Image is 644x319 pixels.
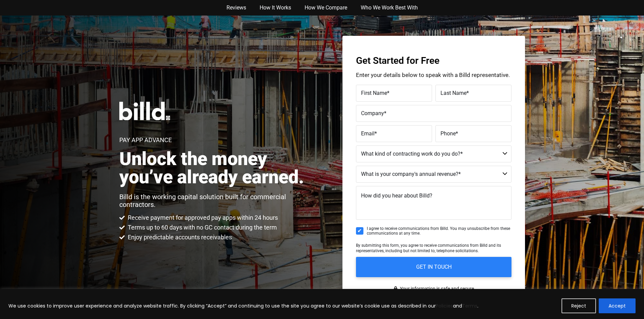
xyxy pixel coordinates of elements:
[398,284,474,294] span: Your information is safe and secure
[119,193,311,209] p: Billd is the working capital solution built for commercial contractors.
[436,302,453,309] a: Policies
[462,302,477,309] a: Terms
[119,137,172,143] h1: Pay App Advance
[356,243,501,253] span: By submitting this form, you agree to receive communications from Billd and its representatives, ...
[562,298,596,313] button: Reject
[440,130,456,137] span: Phone
[8,302,478,310] p: We use cookies to improve user experience and analyze website traffic. By clicking “Accept” and c...
[119,150,311,186] h2: Unlock the money you’ve already earned.
[356,72,511,78] p: Enter your details below to speak with a Billd representative.
[361,90,387,96] span: First Name
[356,257,511,277] input: GET IN TOUCH
[356,227,363,235] input: I agree to receive communications from Billd. You may unsubscribe from these communications at an...
[599,298,636,313] button: Accept
[361,110,384,116] span: Company
[361,130,375,137] span: Email
[356,56,511,65] h3: Get Started for Free
[367,226,511,236] span: I agree to receive communications from Billd. You may unsubscribe from these communications at an...
[126,223,277,232] span: Terms up to 60 days with no GC contact during the term
[440,90,467,96] span: Last Name
[126,214,278,222] span: Receive payment for approved pay apps within 24 hours
[126,233,232,241] span: Enjoy predictable accounts receivables
[361,192,432,199] span: How did you hear about Billd?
